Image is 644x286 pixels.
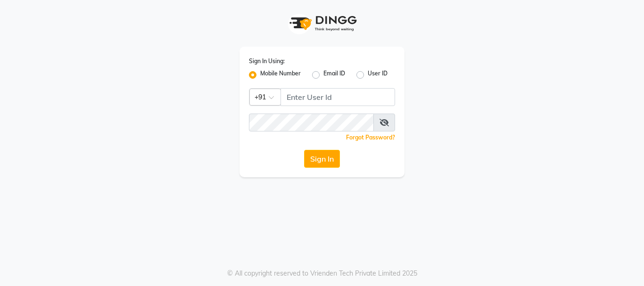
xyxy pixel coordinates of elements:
[260,69,301,81] label: Mobile Number
[368,69,388,81] label: User ID
[346,134,395,141] a: Forgot Password?
[284,9,360,37] img: logo1.svg
[249,57,285,65] label: Sign In Using:
[249,114,374,131] input: Username
[323,69,345,81] label: Email ID
[304,150,340,168] button: Sign In
[281,88,395,106] input: Username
